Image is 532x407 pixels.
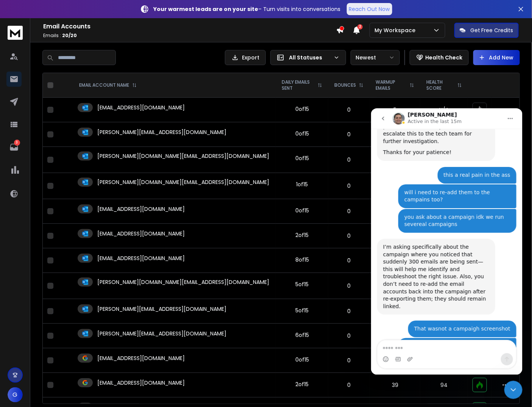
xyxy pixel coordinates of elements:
p: 0 [333,357,365,364]
div: 5 of 15 [296,281,309,288]
div: 0 of 15 [295,154,309,162]
button: Get Free Credits [454,23,519,38]
div: 1 of 15 [296,181,308,188]
p: 0 [333,232,365,240]
td: 94 [420,373,468,398]
p: 0 [333,182,365,190]
img: logo [8,26,23,40]
p: [EMAIL_ADDRESS][DOMAIN_NAME] [97,230,185,237]
td: 50 [370,348,420,373]
button: Health Check [410,50,469,65]
span: 2 [357,24,363,30]
p: DAILY EMAILS SENT [282,79,315,91]
td: 50 [370,173,420,199]
td: 71 [370,224,420,248]
p: 0 [333,207,365,215]
td: 42 [370,122,420,147]
td: 52 [370,299,420,324]
strong: Your warmest leads are on your site [154,5,259,13]
button: Export [225,50,266,65]
button: Add New [473,50,520,65]
a: 3 [6,140,22,155]
div: 6 of 15 [295,331,309,339]
div: 0 of 15 [295,105,309,113]
p: 0 [333,156,365,164]
p: Emails : [43,33,336,39]
div: EMAIL ACCOUNT NAME [79,82,137,88]
p: Reach Out Now [349,5,390,13]
p: Get Free Credits [470,27,513,34]
div: 0 of 15 [295,356,309,363]
p: All Statuses [289,54,331,61]
p: 0 [333,106,365,114]
td: 39 [370,373,420,398]
p: Health Check [425,54,462,61]
td: 84 [370,199,420,224]
button: G [8,387,23,402]
td: 5 [370,98,420,122]
p: – Turn visits into conversations [154,5,341,13]
p: 0 [333,282,365,290]
td: 43 [370,324,420,348]
p: 3 [14,140,20,146]
div: 2 of 15 [296,380,309,388]
p: 0 [333,307,365,315]
p: HEALTH SCORE [426,79,454,91]
a: Reach Out Now [347,3,392,15]
p: [PERSON_NAME][EMAIL_ADDRESS][DOMAIN_NAME] [97,305,226,313]
p: 0 [333,381,365,389]
p: 0 [333,332,365,340]
div: 2 of 15 [296,231,309,239]
p: [PERSON_NAME][DOMAIN_NAME][EMAIL_ADDRESS][DOMAIN_NAME] [97,278,269,286]
div: 8 of 15 [295,256,309,264]
p: 0 [333,131,365,138]
p: [PERSON_NAME][EMAIL_ADDRESS][DOMAIN_NAME] [97,128,226,136]
p: WARMUP EMAILS [376,79,407,91]
p: [EMAIL_ADDRESS][DOMAIN_NAME] [97,354,185,362]
p: [EMAIL_ADDRESS][DOMAIN_NAME] [97,254,185,262]
span: 20 / 20 [62,32,77,39]
td: 51 [370,273,420,299]
p: My Workspace [374,27,418,34]
h1: Email Accounts [43,22,336,31]
p: [PERSON_NAME][EMAIL_ADDRESS][DOMAIN_NAME] [97,330,226,337]
p: [EMAIL_ADDRESS][DOMAIN_NAME] [97,104,185,111]
p: [EMAIL_ADDRESS][DOMAIN_NAME] [97,379,185,387]
p: N/A [425,106,463,114]
p: [PERSON_NAME][DOMAIN_NAME][EMAIL_ADDRESS][DOMAIN_NAME] [97,152,269,160]
p: 0 [333,257,365,264]
div: 0 of 15 [295,207,309,214]
button: Newest [351,50,400,65]
p: BOUNCES [334,82,356,88]
td: 41 [370,248,420,273]
p: [EMAIL_ADDRESS][DOMAIN_NAME] [97,205,185,213]
iframe: Intercom live chat [504,381,523,399]
p: [PERSON_NAME][DOMAIN_NAME][EMAIL_ADDRESS][DOMAIN_NAME] [97,178,269,186]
